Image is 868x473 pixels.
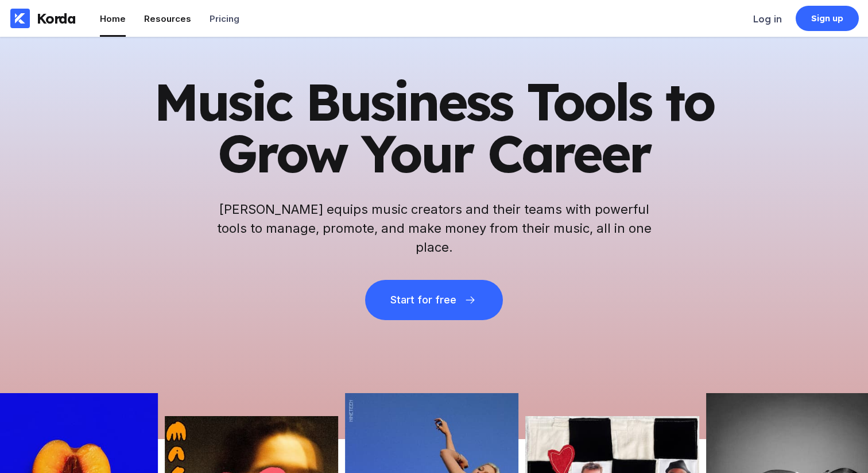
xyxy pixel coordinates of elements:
[811,13,844,24] div: Sign up
[753,13,782,25] div: Log in
[100,13,126,24] div: Home
[216,200,652,257] h2: [PERSON_NAME] equips music creators and their teams with powerful tools to manage, promote, and m...
[210,13,239,24] div: Pricing
[144,13,191,24] div: Resources
[390,294,456,306] div: Start for free
[365,280,503,320] button: Start for free
[37,10,76,27] div: Korda
[153,76,715,179] h1: Music Business Tools to Grow Your Career
[796,6,859,31] a: Sign up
